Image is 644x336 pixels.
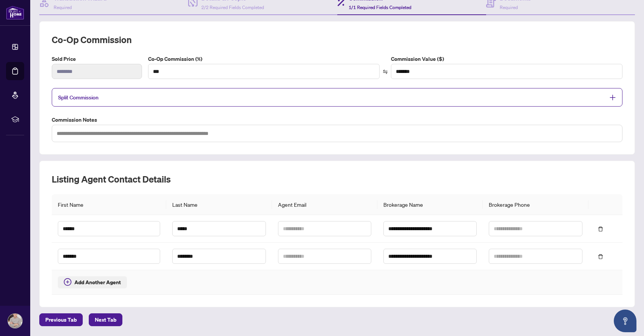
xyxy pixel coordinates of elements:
[52,194,166,215] th: First Name
[58,276,127,288] button: Add Another Agent
[54,5,72,10] span: Required
[89,313,122,326] button: Next Tab
[598,254,603,259] span: delete
[45,314,77,326] span: Previous Tab
[8,314,22,328] img: Profile Icon
[6,6,24,20] img: logo
[39,313,83,326] button: Previous Tab
[614,310,636,332] button: Open asap
[52,88,622,107] div: Split Commission
[609,94,616,101] span: plus
[52,34,622,46] h2: Co-op Commission
[598,226,603,232] span: delete
[52,55,142,63] label: Sold Price
[52,116,622,124] label: Commission Notes
[272,194,377,215] th: Agent Email
[74,278,121,286] span: Add Another Agent
[391,55,622,63] label: Commission Value ($)
[483,194,588,215] th: Brokerage Phone
[349,5,411,10] span: 1/1 Required Fields Completed
[383,69,388,74] span: swap
[52,173,622,185] h2: Listing Agent Contact Details
[377,194,483,215] th: Brokerage Name
[64,278,71,286] span: plus-circle
[201,5,264,10] span: 2/2 Required Fields Completed
[166,194,272,215] th: Last Name
[500,5,518,10] span: Required
[148,55,380,63] label: Co-Op Commission (%)
[58,94,99,101] span: Split Commission
[95,314,116,326] span: Next Tab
